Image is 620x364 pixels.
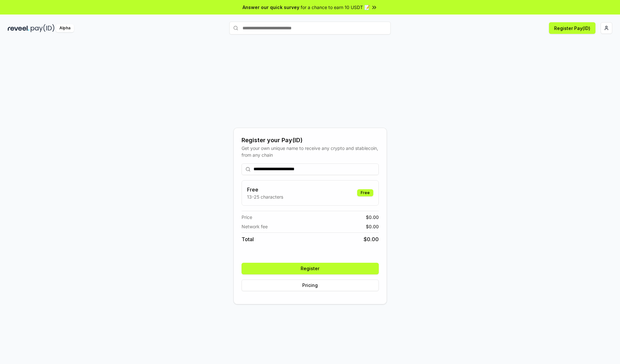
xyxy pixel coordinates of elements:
[366,214,379,221] span: $ 0.00
[242,263,379,274] button: Register
[301,4,370,11] span: for a chance to earn 10 USDT 📝
[366,223,379,230] span: $ 0.00
[247,186,283,193] h3: Free
[242,136,379,145] div: Register your Pay(ID)
[8,24,29,32] img: reveel_dark
[242,214,252,221] span: Price
[243,4,299,11] span: Answer our quick survey
[242,145,379,158] div: Get your own unique name to receive any crypto and stablecoin, from any chain
[31,24,55,32] img: pay_id
[357,189,373,196] div: Free
[242,223,268,230] span: Network fee
[242,280,379,291] button: Pricing
[247,193,283,200] p: 13-25 characters
[56,24,74,32] div: Alpha
[242,235,254,243] span: Total
[364,235,379,243] span: $ 0.00
[549,22,595,34] button: Register Pay(ID)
